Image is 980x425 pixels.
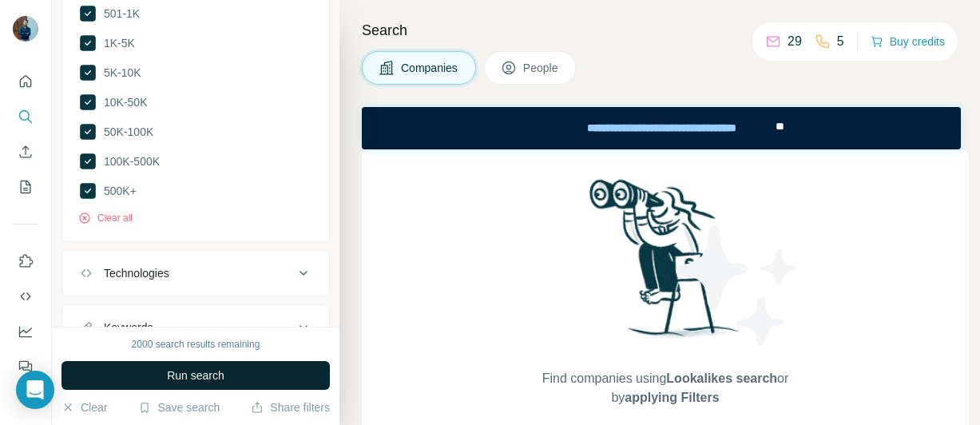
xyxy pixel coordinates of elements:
[837,32,844,51] p: 5
[13,173,38,201] button: My lists
[97,6,140,22] span: 501-1K
[78,211,133,225] button: Clear all
[97,65,141,81] span: 5K-10K
[97,153,160,169] span: 100K-500K
[582,175,748,353] img: Surfe Illustration - Woman searching with binoculars
[167,367,224,383] span: Run search
[523,60,560,76] span: People
[62,254,329,292] button: Technologies
[665,213,809,357] img: Surfe Illustration - Stars
[13,352,38,381] button: Feedback
[62,308,329,347] button: Keywords
[13,247,38,276] button: Use Surfe on LinkedIn
[362,107,961,149] iframe: Banner
[138,399,220,415] button: Save search
[625,391,719,404] span: applying Filters
[61,361,330,390] button: Run search
[13,16,38,42] img: Avatar
[13,317,38,346] button: Dashboard
[132,337,260,352] div: 2000 search results remaining
[97,94,147,110] span: 10K-50K
[104,320,153,336] div: Keywords
[97,124,153,140] span: 50K-100K
[97,35,135,51] span: 1K-5K
[362,19,961,42] h4: Search
[871,30,945,53] button: Buy credits
[13,137,38,166] button: Enrich CSV
[666,371,777,385] span: Lookalikes search
[538,369,793,407] span: Find companies using or by
[13,282,38,311] button: Use Surfe API
[401,60,459,76] span: Companies
[16,371,54,409] div: Open Intercom Messenger
[788,32,802,51] p: 29
[97,183,137,199] span: 500K+
[104,265,169,281] div: Technologies
[13,102,38,131] button: Search
[13,67,38,96] button: Quick start
[251,399,330,415] button: Share filters
[61,399,107,415] button: Clear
